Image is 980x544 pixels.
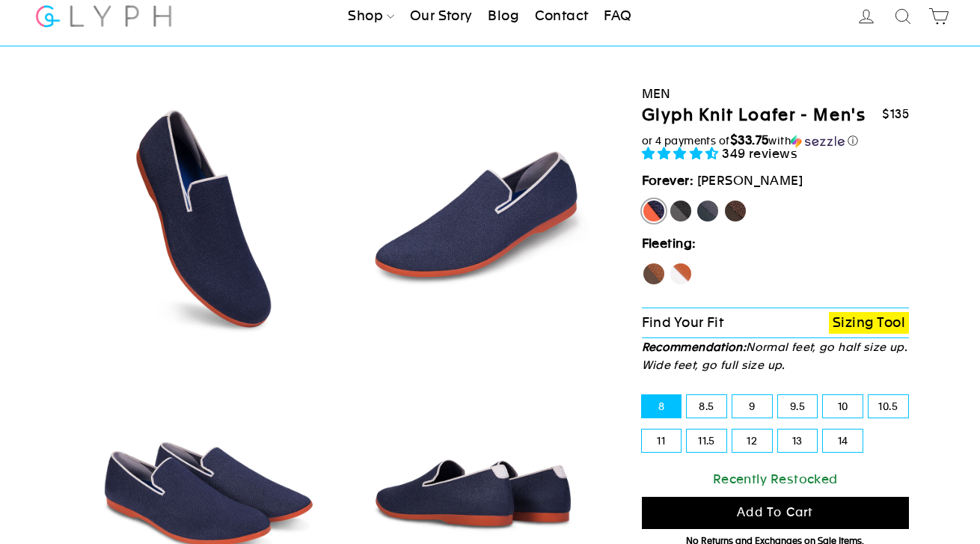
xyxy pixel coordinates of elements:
label: Hawk [642,262,666,286]
label: 10 [823,395,863,418]
span: Find Your Fit [642,314,724,330]
label: 9 [732,395,772,418]
h1: Glyph Knit Loafer - Men's [642,105,866,126]
strong: Forever: [642,173,694,188]
span: $33.75 [730,132,769,147]
label: Fox [669,262,693,286]
label: 12 [732,430,772,452]
label: [PERSON_NAME] [642,199,666,223]
span: $135 [882,107,909,121]
label: 11 [642,430,682,452]
label: Mustang [723,199,747,223]
span: Add to cart [737,505,813,519]
label: 13 [778,430,818,452]
span: 349 reviews [722,146,797,161]
span: [PERSON_NAME] [697,173,803,188]
label: 8 [642,395,682,418]
label: 9.5 [778,395,818,418]
img: Marlin [78,91,333,346]
div: or 4 payments of$33.75withSezzle Click to learn more about Sezzle [642,133,910,148]
label: Rhino [696,199,720,223]
div: or 4 payments of with [642,133,910,148]
strong: Recommendation: [642,340,747,353]
div: Recently Restocked [642,469,910,489]
a: Sizing Tool [829,312,909,334]
div: Men [642,84,910,104]
label: 11.5 [687,430,726,452]
label: 8.5 [687,395,726,418]
label: Panther [669,199,693,223]
img: Marlin [346,91,601,346]
label: 14 [823,430,863,452]
label: 10.5 [869,395,908,418]
strong: Fleeting: [642,236,696,251]
span: 4.71 stars [642,146,723,161]
p: Normal feet, go half size up. Wide feet, go full size up. [642,338,910,374]
button: Add to cart [642,497,910,529]
img: Sezzle [791,135,845,148]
